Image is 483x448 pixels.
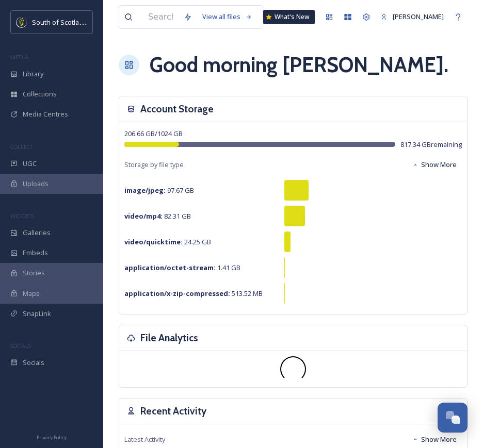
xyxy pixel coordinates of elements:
span: SnapLink [23,309,51,319]
strong: video/mp4 : [124,211,163,221]
span: Media Centres [23,109,68,119]
span: 1.41 GB [124,263,240,272]
span: Galleries [23,228,51,238]
span: Maps [23,289,40,298]
h3: File Analytics [140,330,198,345]
span: 97.67 GB [124,186,194,195]
span: SOCIALS [10,342,31,350]
span: COLLECT [10,143,33,151]
span: UGC [23,159,37,169]
span: MEDIA [10,53,28,61]
strong: video/quicktime : [124,237,183,246]
h3: Account Storage [140,102,214,117]
span: Stories [23,268,45,278]
h1: Good morning [PERSON_NAME] . [150,49,448,80]
a: View all files [197,7,257,27]
a: What's New [263,10,315,24]
a: [PERSON_NAME] [376,7,449,27]
span: Library [23,69,43,79]
button: Open Chat [438,403,468,433]
span: Latest Activity [124,435,165,444]
strong: application/octet-stream : [124,263,216,272]
span: 24.25 GB [124,237,211,246]
span: Uploads [23,179,49,189]
img: images.jpeg [17,17,27,27]
span: 513.52 MB [124,289,263,298]
h3: Recent Activity [140,404,206,419]
span: 817.34 GB remaining [400,140,462,150]
a: Privacy Policy [37,430,67,443]
span: 206.66 GB / 1024 GB [124,129,183,138]
span: South of Scotland Destination Alliance [32,17,150,27]
input: Search your library [143,6,179,28]
span: Socials [23,358,44,368]
span: Collections [23,89,57,99]
span: Privacy Policy [37,434,67,441]
button: Show More [407,155,462,175]
strong: image/jpeg : [124,186,166,195]
span: WIDGETS [10,212,34,220]
span: Storage by file type [124,160,184,170]
span: 82.31 GB [124,211,191,221]
strong: application/x-zip-compressed : [124,289,230,298]
span: Embeds [23,248,48,258]
span: [PERSON_NAME] [393,12,444,21]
